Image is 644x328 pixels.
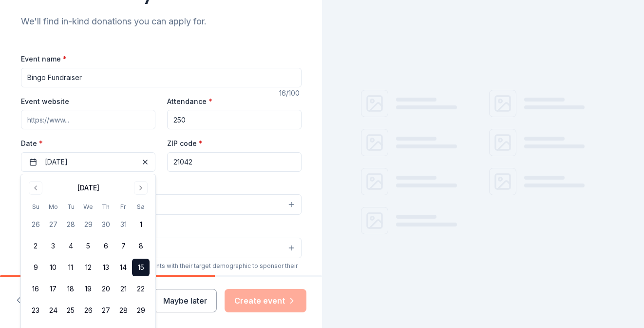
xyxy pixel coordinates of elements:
button: 27 [97,302,114,319]
button: 3 [44,237,62,255]
button: 31 [114,216,132,233]
button: Go to previous month [29,181,42,195]
button: 6 [97,237,114,255]
button: 13 [97,259,114,276]
button: Maybe later [153,289,217,312]
button: 21 [114,280,132,298]
button: 12 [79,259,97,276]
button: 26 [79,302,97,319]
button: 30 [97,216,114,233]
th: Thursday [97,202,114,212]
button: 18 [62,280,79,298]
label: Date [21,139,155,148]
button: 17 [44,280,62,298]
button: 19 [79,280,97,298]
button: 29 [132,302,150,319]
button: 22 [132,280,150,298]
button: 15 [132,259,150,276]
button: Go to next month [134,181,148,195]
button: 20 [97,280,114,298]
button: 24 [44,302,62,319]
button: Back [16,290,41,311]
label: Event name [21,54,67,64]
th: Tuesday [62,202,79,212]
button: 26 [27,216,44,233]
button: 27 [44,216,62,233]
th: Monday [44,202,62,212]
button: [DATE] [21,152,155,172]
button: 14 [114,259,132,276]
label: ZIP code [167,139,203,148]
button: 23 [27,302,44,319]
button: 16 [27,280,44,298]
th: Sunday [27,202,44,212]
button: 1 [132,216,150,233]
th: Wednesday [79,202,97,212]
div: We use this information to help brands find events with their target demographic to sponsor their... [21,262,302,278]
button: 28 [114,302,132,319]
button: 29 [79,216,97,233]
button: 25 [62,302,79,319]
button: 11 [62,259,79,276]
button: Select [21,194,302,215]
button: Select [21,238,302,258]
div: 16 /100 [279,87,302,99]
th: Friday [114,202,132,212]
input: Spring Fundraiser [21,68,302,87]
div: [DATE] [77,182,99,194]
div: We'll find in-kind donations you can apply for. [21,14,302,29]
th: Saturday [132,202,150,212]
button: 28 [62,216,79,233]
button: 9 [27,259,44,276]
button: 7 [114,237,132,255]
label: Attendance [167,97,212,106]
label: Event website [21,97,69,106]
input: https://www... [21,110,155,129]
button: 2 [27,237,44,255]
button: 8 [132,237,150,255]
input: 20 [167,110,302,129]
input: 12345 (U.S. only) [167,152,302,172]
button: 5 [79,237,97,255]
button: 10 [44,259,62,276]
button: 4 [62,237,79,255]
